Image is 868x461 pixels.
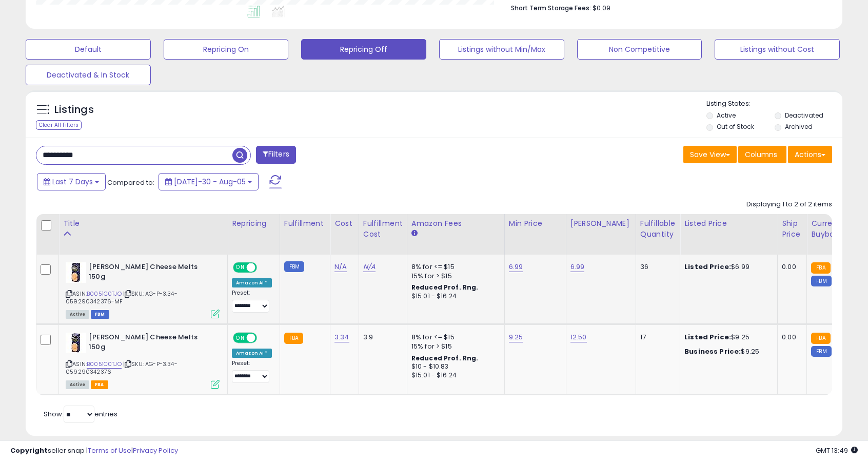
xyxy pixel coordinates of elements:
span: | SKU: AG-P-3.34-059290342376 [66,360,177,375]
span: OFF [255,263,272,272]
div: 17 [640,333,672,342]
small: FBM [811,276,831,286]
button: Repricing On [164,39,289,60]
span: 2025-08-13 13:49 GMT [816,446,858,455]
span: Show: entries [44,409,117,419]
a: Privacy Policy [133,446,178,455]
small: FBA [811,262,830,274]
div: $9.25 [684,333,770,342]
p: Listing States: [706,99,842,109]
a: 9.25 [509,332,523,342]
div: Amazon AI * [232,349,272,358]
div: $15.01 - $16.24 [411,371,497,380]
div: $9.25 [684,347,770,356]
span: Compared to: [107,178,154,187]
div: 36 [640,262,672,272]
div: Fulfillment [284,218,326,229]
div: Clear All Filters [36,120,82,130]
a: 3.34 [334,332,349,342]
button: Listings without Cost [715,39,840,60]
div: Fulfillment Cost [363,218,403,240]
span: Last 7 Days [52,177,93,187]
a: N/A [334,262,347,272]
div: ASIN: [66,333,220,388]
a: B0051C0TJO [87,360,122,369]
strong: Copyright [10,446,48,455]
div: Repricing [232,218,275,229]
span: All listings currently available for purchase on Amazon [66,380,89,389]
div: Listed Price [684,218,773,229]
div: 15% for > $15 [411,342,497,351]
small: FBM [811,346,831,357]
b: Reduced Prof. Rng. [411,354,479,362]
h5: Listings [54,103,94,117]
button: Non Competitive [577,39,702,60]
a: N/A [363,262,376,272]
div: 8% for <= $15 [411,262,497,272]
img: 5191nUDC1gL._SL40_.jpg [66,333,86,353]
button: Last 7 Days [37,173,106,190]
div: 3.9 [363,333,399,342]
a: 6.99 [509,262,523,272]
img: 5191nUDC1gL._SL40_.jpg [66,262,86,283]
div: Displaying 1 to 2 of 2 items [746,200,832,209]
button: Repricing Off [301,39,426,60]
div: 0.00 [782,262,799,272]
button: Actions [788,146,832,163]
span: Columns [745,149,777,160]
div: seller snap | | [10,446,178,456]
small: FBM [284,261,304,272]
a: B0051C0TJO [87,290,122,298]
label: Active [717,111,736,120]
button: Columns [738,146,786,163]
span: | SKU: AG-P-3.34-059290342376-MF [66,290,177,305]
div: Cost [334,218,354,229]
b: Listed Price: [684,262,731,272]
a: Terms of Use [88,446,131,455]
div: Fulfillable Quantity [640,218,676,240]
button: Listings without Min/Max [439,39,564,60]
div: Title [63,218,223,229]
span: $0.09 [593,3,610,13]
div: Min Price [509,218,562,229]
div: Current Buybox Price [811,218,864,240]
div: Amazon AI * [232,278,272,287]
button: Filters [256,146,296,164]
span: [DATE]-30 - Aug-05 [174,177,246,187]
span: ON [234,334,247,342]
b: Short Term Storage Fees: [511,4,591,12]
a: 12.50 [570,332,587,342]
label: Out of Stock [717,122,754,131]
label: Deactivated [785,111,823,120]
div: Ship Price [782,218,802,240]
span: OFF [255,334,272,342]
div: $6.99 [684,262,770,272]
b: [PERSON_NAME] Cheese Melts 150g [89,262,213,284]
span: ON [234,263,247,272]
div: 15% for > $15 [411,272,497,281]
span: All listings currently available for purchase on Amazon [66,310,89,319]
div: $10 - $10.83 [411,362,497,371]
a: 6.99 [570,262,585,272]
button: Save View [683,146,737,163]
b: Reduced Prof. Rng. [411,283,479,292]
label: Archived [785,122,813,131]
button: [DATE]-30 - Aug-05 [159,173,259,190]
small: FBA [811,333,830,344]
div: [PERSON_NAME] [570,218,632,229]
button: Deactivated & In Stock [26,65,151,85]
div: Preset: [232,360,272,383]
b: Listed Price: [684,332,731,342]
div: Preset: [232,290,272,313]
span: FBA [91,380,108,389]
div: 0.00 [782,333,799,342]
div: ASIN: [66,262,220,317]
small: Amazon Fees. [411,229,418,238]
span: FBM [91,310,109,319]
div: Amazon Fees [411,218,500,229]
div: 8% for <= $15 [411,333,497,342]
button: Default [26,39,151,60]
div: $15.01 - $16.24 [411,292,497,301]
b: [PERSON_NAME] Cheese Melts 150g [89,333,213,354]
small: FBA [284,333,303,344]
